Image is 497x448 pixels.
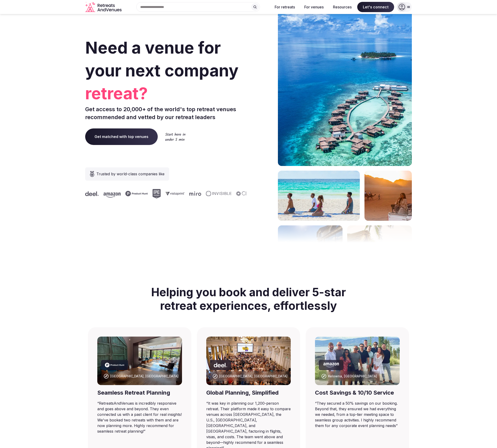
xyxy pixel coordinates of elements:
span: retreat? [85,82,247,105]
svg: Epic Games company logo [152,189,160,198]
svg: Deel company logo [85,191,98,196]
div: Global Planning, Simplified [206,389,291,397]
blockquote: “ RetreatsAndVenues is incredibly responsive and goes above and beyond. They even connected us wi... [97,400,182,434]
svg: Invisible company logo [205,191,231,196]
span: Trusted by world-class companies like [96,171,164,177]
div: [GEOGRAPHIC_DATA], [GEOGRAPHIC_DATA] [219,374,287,379]
img: Punta Umbria, Spain [206,337,291,385]
img: yoga on tropical beach [278,171,360,221]
a: Visit the homepage [85,2,122,12]
svg: Vistaprint company logo [165,192,184,196]
div: [GEOGRAPHIC_DATA], [GEOGRAPHIC_DATA] [110,374,178,379]
span: Need a venue for your next company [85,38,238,80]
a: Get matched with top venues [85,128,158,145]
svg: Deel company logo [214,363,227,367]
img: Barcelona, Spain [97,337,182,385]
svg: Retreats and Venues company logo [85,2,122,12]
img: Kelowna, Canada [315,337,400,385]
div: Cost Savings & 10/10 Service [315,389,400,397]
div: Kelowna, [GEOGRAPHIC_DATA] [328,374,377,379]
button: Resources [329,2,355,12]
button: For venues [301,2,327,12]
svg: Miro company logo [189,191,201,196]
button: For retreats [271,2,299,12]
img: Start here in under 5 min [165,133,185,141]
blockquote: “ They secured a 50% savings on our booking. Beyond that, they ensured we had everything we neede... [315,400,400,428]
span: Let's connect [357,2,394,12]
h2: Helping you book and deliver 5-star retreat experiences, effortlessly [144,280,353,318]
img: woman sitting in back of truck with camels [364,171,412,221]
div: Seamless Retreat Planning [97,389,182,397]
p: Get access to 20,000+ of the world's top retreat venues recommended and vetted by our retreat lea... [85,105,247,121]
